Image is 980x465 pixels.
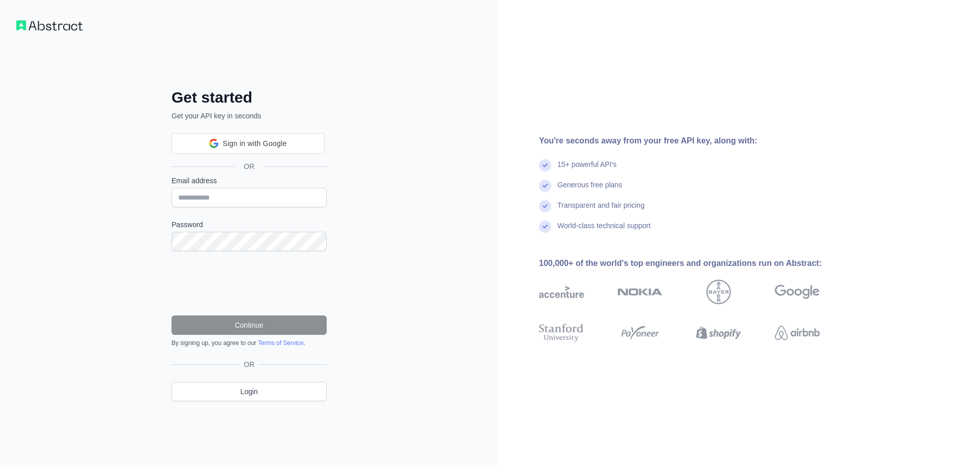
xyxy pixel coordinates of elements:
img: bayer [706,280,731,304]
img: check mark [539,180,551,192]
img: check mark [539,221,551,233]
a: Login [171,382,327,401]
img: check mark [539,159,551,172]
img: nokia [618,280,663,304]
span: Sign in with Google [223,138,286,149]
div: 15+ powerful API's [557,159,617,180]
label: Password [171,219,327,230]
div: Sign in with Google [171,133,325,154]
h2: Get started [171,88,327,107]
img: Workflow [16,20,83,31]
img: accenture [539,280,584,304]
div: World-class technical support [557,221,651,241]
span: OR [236,161,263,172]
button: Continue [171,315,327,335]
img: airbnb [775,322,820,344]
img: check mark [539,200,551,212]
div: By signing up, you agree to our . [171,339,327,347]
p: Get your API key in seconds [171,111,327,121]
iframe: reCAPTCHA [171,263,327,303]
img: shopify [696,322,741,344]
div: You're seconds away from your free API key, along with: [539,135,852,147]
span: OR [240,359,259,370]
div: 100,000+ of the world's top engineers and organizations run on Abstract: [539,257,852,270]
img: payoneer [618,322,663,344]
img: stanford university [539,322,584,344]
div: Generous free plans [557,180,622,200]
img: google [775,280,820,304]
a: Terms of Service [258,339,303,347]
label: Email address [171,176,327,186]
div: Transparent and fair pricing [557,200,645,221]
